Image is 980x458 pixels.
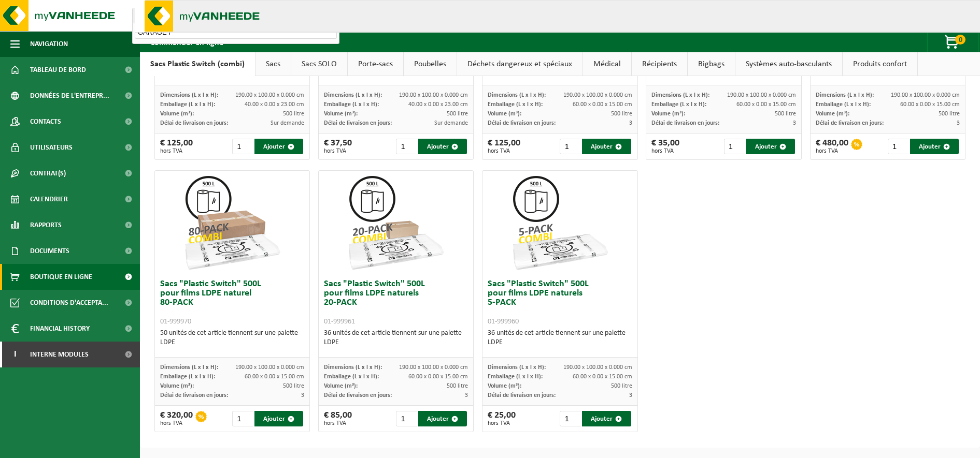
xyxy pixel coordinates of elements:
[939,111,960,117] span: 500 litre
[324,364,382,371] span: Dimensions (L x l x H):
[283,383,304,389] span: 500 litre
[408,374,468,380] span: 60.00 x 0.00 x 15.00 cm
[488,383,521,389] span: Volume (m³):
[30,238,69,264] span: Documents
[324,411,352,426] div: € 85,00
[611,111,632,117] span: 500 litre
[816,101,871,108] span: Emballage (L x l x H):
[30,264,92,290] span: Boutique en ligne
[910,139,959,154] button: Ajouter
[245,101,304,108] span: 40.00 x 0.00 x 23.00 cm
[582,139,631,154] button: Ajouter
[132,8,339,23] button: 10-986100 - MJB - MAISON [PERSON_NAME] - LA CHAPELLE D'ARMENTIERES
[488,92,546,98] span: Dimensions (L x l x H):
[816,120,884,126] span: Délai de livraison en jours:
[408,101,468,108] span: 40.00 x 0.00 x 23.00 cm
[651,111,685,117] span: Volume (m³):
[324,120,392,126] span: Délai de livraison en jours:
[160,111,194,117] span: Volume (m³):
[160,148,193,154] span: hors TVA
[418,411,467,426] button: Ajouter
[488,318,519,326] span: 01-999960
[232,411,253,426] input: 1
[573,101,632,108] span: 60.00 x 0.00 x 15.00 cm
[727,92,796,98] span: 190.00 x 100.00 x 0.000 cm
[30,342,89,367] span: Interne modules
[816,148,848,154] span: hors TVA
[816,111,849,117] span: Volume (m³):
[30,109,61,135] span: Contacts
[399,364,468,371] span: 190.00 x 100.00 x 0.000 cm
[632,52,687,76] a: Récipients
[344,171,448,274] img: 01-999961
[324,338,468,347] div: LDPE
[560,139,581,154] input: 1
[160,374,215,380] span: Emballage (L x l x H):
[30,160,66,186] span: Contrat(s)
[488,364,546,371] span: Dimensions (L x l x H):
[488,392,556,398] span: Délai de livraison en jours:
[301,392,304,398] span: 3
[145,1,269,32] img: myVanheede
[324,318,355,326] span: 01-999961
[160,318,191,326] span: 01-999970
[396,411,417,426] input: 1
[255,52,291,76] a: Sacs
[563,364,632,371] span: 190.00 x 100.00 x 0.000 cm
[488,101,543,108] span: Emballage (L x l x H):
[160,338,304,347] div: LDPE
[488,279,632,326] h3: Sacs "Plastic Switch" 500L pour films LDPE naturels 5-PACK
[30,290,108,316] span: Conditions d'accepta...
[735,52,842,76] a: Systèmes auto-basculants
[900,101,960,108] span: 60.00 x 0.00 x 15.00 cm
[651,120,719,126] span: Délai de livraison en jours:
[816,139,848,154] div: € 480,00
[271,120,304,126] span: Sur demande
[888,139,909,154] input: 1
[560,411,581,426] input: 1
[324,374,379,380] span: Emballage (L x l x H):
[508,171,612,274] img: 01-999960
[404,52,457,76] a: Poubelles
[291,52,347,76] a: Sacs SOLO
[160,101,215,108] span: Emballage (L x l x H):
[324,383,358,389] span: Volume (m³):
[816,92,874,98] span: Dimensions (L x l x H):
[488,374,543,380] span: Emballage (L x l x H):
[399,92,468,98] span: 190.00 x 100.00 x 0.000 cm
[324,420,352,426] span: hors TVA
[611,383,632,389] span: 500 litre
[324,392,392,398] span: Délai de livraison en jours:
[324,139,352,154] div: € 37,50
[160,92,218,98] span: Dimensions (L x l x H):
[736,101,796,108] span: 60.00 x 0.00 x 15.00 cm
[324,148,352,154] span: hors TVA
[30,31,68,57] span: Navigation
[396,139,417,154] input: 1
[488,139,520,154] div: € 125,00
[245,374,304,380] span: 60.00 x 0.00 x 15.00 cm
[160,420,193,426] span: hors TVA
[573,374,632,380] span: 60.00 x 0.00 x 15.00 cm
[140,52,255,76] a: Sacs Plastic Switch (combi)
[10,342,20,367] span: I
[324,92,382,98] span: Dimensions (L x l x H):
[927,32,979,52] button: 0
[324,329,468,347] div: 36 unités de cet article tiennent sur une palette
[955,35,965,45] span: 0
[160,392,228,398] span: Délai de livraison en jours:
[30,57,86,83] span: Tableau de bord
[775,111,796,117] span: 500 litre
[447,111,468,117] span: 500 litre
[447,383,468,389] span: 500 litre
[457,52,583,76] a: Déchets dangereux et spéciaux
[582,411,631,426] button: Ajouter
[488,329,632,347] div: 36 unités de cet article tiennent sur une palette
[843,52,917,76] a: Produits confort
[488,120,556,126] span: Délai de livraison en jours:
[488,148,520,154] span: hors TVA
[793,120,796,126] span: 3
[488,420,516,426] span: hors TVA
[160,120,228,126] span: Délai de livraison en jours:
[651,101,706,108] span: Emballage (L x l x H):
